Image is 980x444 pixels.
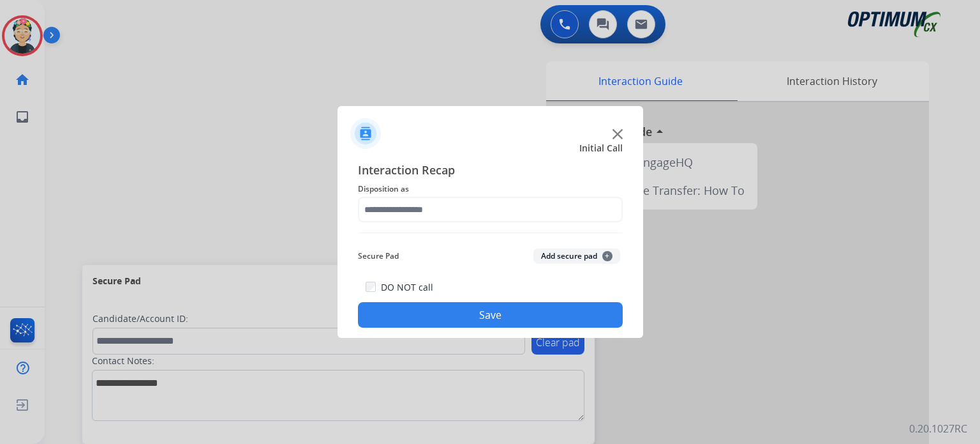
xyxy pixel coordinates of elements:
span: + [602,251,612,261]
label: DO NOT call [381,281,433,294]
span: Interaction Recap [358,161,623,181]
button: Add secure pad+ [533,249,620,264]
img: contactIcon [350,118,381,149]
span: Disposition as [358,181,623,197]
span: Initial Call [579,142,623,155]
p: 0.20.1027RC [909,421,967,436]
button: Save [358,302,623,328]
span: Secure Pad [358,249,399,264]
